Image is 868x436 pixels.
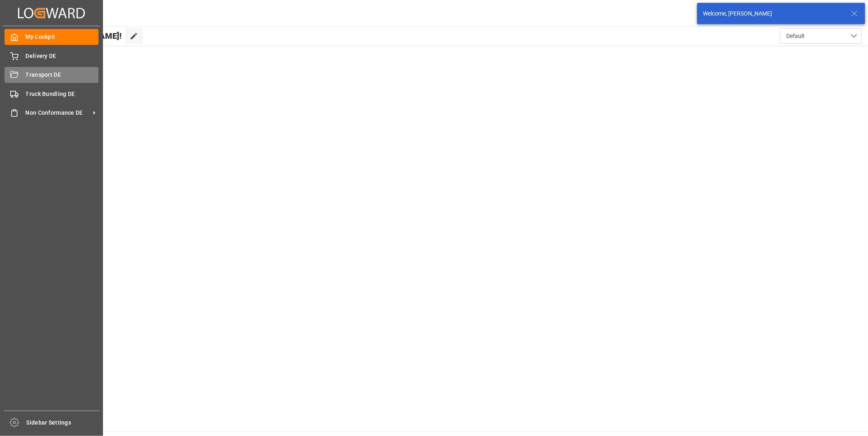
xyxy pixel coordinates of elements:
[27,418,100,427] span: Sidebar Settings
[703,9,843,18] div: Welcome, [PERSON_NAME]
[26,90,99,98] span: Truck Bundling DE
[26,33,99,41] span: My Cockpit
[780,28,862,44] button: open menu
[786,32,805,40] span: Default
[26,109,90,117] span: Non Conformance DE
[4,86,98,102] a: Truck Bundling DE
[34,28,122,44] span: Hello [PERSON_NAME]!
[26,71,99,79] span: Transport DE
[26,52,99,60] span: Delivery DE
[4,29,98,45] a: My Cockpit
[4,67,98,83] a: Transport DE
[4,48,98,64] a: Delivery DE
